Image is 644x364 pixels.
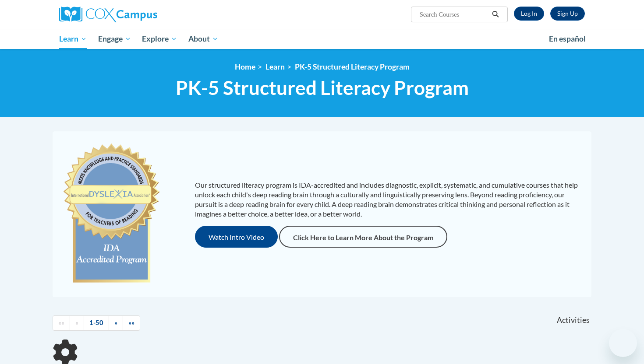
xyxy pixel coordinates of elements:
[128,319,134,326] span: »»
[136,29,183,49] a: Explore
[109,315,123,331] a: Next
[279,226,447,248] a: Click Here to Learn More About the Program
[550,7,585,21] a: Register
[557,315,590,325] span: Activities
[98,34,131,44] span: Engage
[295,62,410,71] a: PK-5 Structured Literacy Program
[61,140,162,288] img: c477cda6-e343-453b-bfce-d6f9e9818e1c.png
[176,76,469,99] span: PK-5 Structured Literacy Program
[489,9,502,20] button: Search
[235,62,255,71] a: Home
[92,29,137,49] a: Engage
[84,315,109,331] a: 1-50
[114,319,117,326] span: »
[75,319,78,326] span: «
[142,34,177,44] span: Explore
[59,7,226,22] a: Cox Campus
[188,34,218,44] span: About
[195,226,278,248] button: Watch Intro Video
[53,315,70,331] a: Begining
[53,29,92,49] a: Learn
[609,329,637,357] iframe: Button to launch messaging window
[70,315,84,331] a: Previous
[59,34,87,44] span: Learn
[195,180,583,219] p: Our structured literacy program is IDA-accredited and includes diagnostic, explicit, systematic, ...
[419,9,489,20] input: Search Courses
[514,7,544,21] a: Log In
[543,30,591,48] a: En español
[58,319,64,326] span: ««
[59,7,157,22] img: Cox Campus
[549,34,586,43] span: En español
[46,29,598,49] div: Main menu
[123,315,140,331] a: End
[183,29,224,49] a: About
[265,62,285,71] a: Learn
